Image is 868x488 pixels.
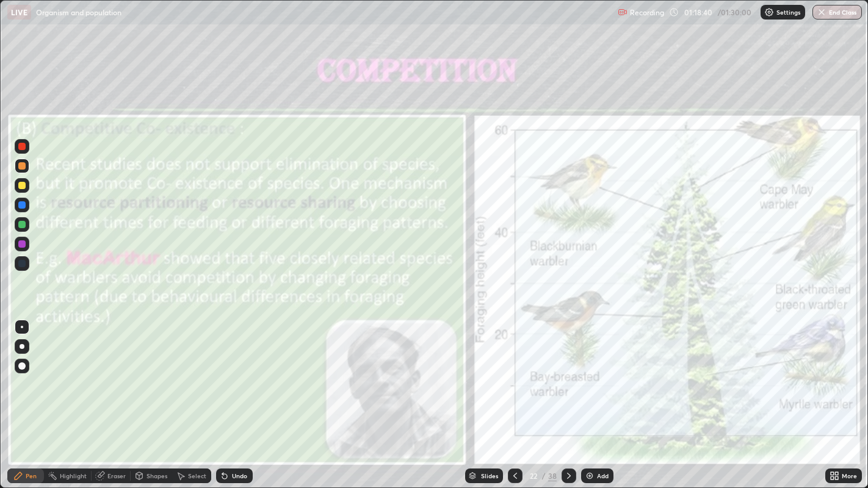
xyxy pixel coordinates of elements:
[527,472,540,479] div: 22
[146,473,167,479] div: Shapes
[188,473,206,479] div: Select
[542,472,546,479] div: /
[776,9,800,15] p: Settings
[812,5,862,20] button: End Class
[11,7,27,17] p: LIVE
[597,473,609,479] div: Add
[60,473,87,479] div: Highlight
[764,7,774,17] img: class-settings-icons
[842,473,857,479] div: More
[107,473,126,479] div: Eraser
[630,8,664,17] p: Recording
[26,473,37,479] div: Pen
[618,7,627,17] img: recording.375f2c34.svg
[481,473,498,479] div: Slides
[817,7,826,17] img: end-class-cross
[36,7,121,17] p: Organism and population
[232,473,247,479] div: Undo
[548,470,557,481] div: 38
[585,471,595,481] img: add-slide-button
